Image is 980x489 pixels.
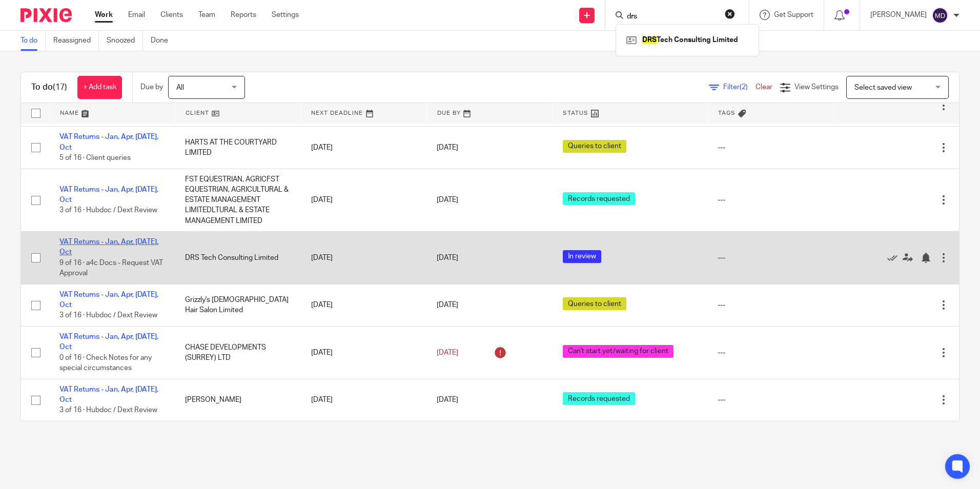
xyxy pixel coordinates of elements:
[151,31,176,51] a: Done
[563,392,635,405] span: Records requested
[198,10,215,20] a: Team
[176,84,184,91] span: All
[59,407,157,414] span: 3 of 16 · Hubdoc / Dext Review
[718,300,823,310] div: ---
[59,186,158,203] a: VAT Returns - Jan, Apr, [DATE], Oct
[301,327,426,379] td: [DATE]
[437,144,458,151] span: [DATE]
[95,10,113,20] a: Work
[59,312,157,319] span: 3 of 16 · Hubdoc / Dext Review
[53,83,67,91] span: (17)
[563,297,626,310] span: Queries to client
[932,7,948,24] img: svg%3E
[31,82,67,93] h1: To do
[301,127,426,169] td: [DATE]
[437,396,458,403] span: [DATE]
[301,232,426,284] td: [DATE]
[59,354,152,372] span: 0 of 16 · Check Notes for any special circumstances
[59,291,158,309] a: VAT Returns - Jan, Apr, [DATE], Oct
[437,254,458,261] span: [DATE]
[59,133,158,151] a: VAT Returns - Jan, Apr, [DATE], Oct
[21,8,72,22] img: Pixie
[231,10,256,20] a: Reports
[718,110,736,116] span: Tags
[77,76,122,99] a: + Add task
[563,345,673,358] span: Can't start yet/waiting for client
[140,82,163,92] p: Due by
[718,195,823,205] div: ---
[870,10,927,20] p: [PERSON_NAME]
[128,10,145,20] a: Email
[21,31,46,51] a: To do
[563,250,601,263] span: In review
[107,31,143,51] a: Snoozed
[437,301,458,309] span: [DATE]
[59,333,158,351] a: VAT Returns - Jan, Apr, [DATE], Oct
[272,10,299,20] a: Settings
[175,379,300,421] td: [PERSON_NAME]
[59,259,163,277] span: 9 of 16 · a4c Docs - Request VAT Approval
[53,31,99,51] a: Reassigned
[175,284,300,326] td: Grizzly's [DEMOGRAPHIC_DATA] Hair Salon Limited
[887,253,903,263] a: Mark as done
[59,154,131,161] span: 5 of 16 · Client queries
[725,9,735,19] button: Clear
[718,395,823,405] div: ---
[718,142,823,153] div: ---
[175,127,300,169] td: HARTS AT THE COURTYARD LIMITED
[301,284,426,326] td: [DATE]
[175,232,300,284] td: DRS Tech Consulting Limited
[175,327,300,379] td: CHASE DEVELOPMENTS (SURREY) LTD
[626,12,718,22] input: Search
[301,169,426,232] td: [DATE]
[59,207,157,214] span: 3 of 16 · Hubdoc / Dext Review
[740,84,748,91] span: (2)
[854,84,912,91] span: Select saved view
[160,10,183,20] a: Clients
[175,169,300,232] td: FST EQUESTRIAN, AGRICFST EQUESTRIAN, AGRICULTURAL & ESTATE MANAGEMENT LIMITEDLTURAL & ESTATE MANA...
[718,253,823,263] div: ---
[563,192,635,205] span: Records requested
[563,140,626,153] span: Queries to client
[59,386,158,403] a: VAT Returns - Jan, Apr, [DATE], Oct
[437,349,458,356] span: [DATE]
[301,379,426,421] td: [DATE]
[756,84,772,91] a: Clear
[59,238,158,256] a: VAT Returns - Jan, Apr, [DATE], Oct
[774,11,813,18] span: Get Support
[723,84,756,91] span: Filter
[437,196,458,203] span: [DATE]
[718,348,823,358] div: ---
[794,84,839,91] span: View Settings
